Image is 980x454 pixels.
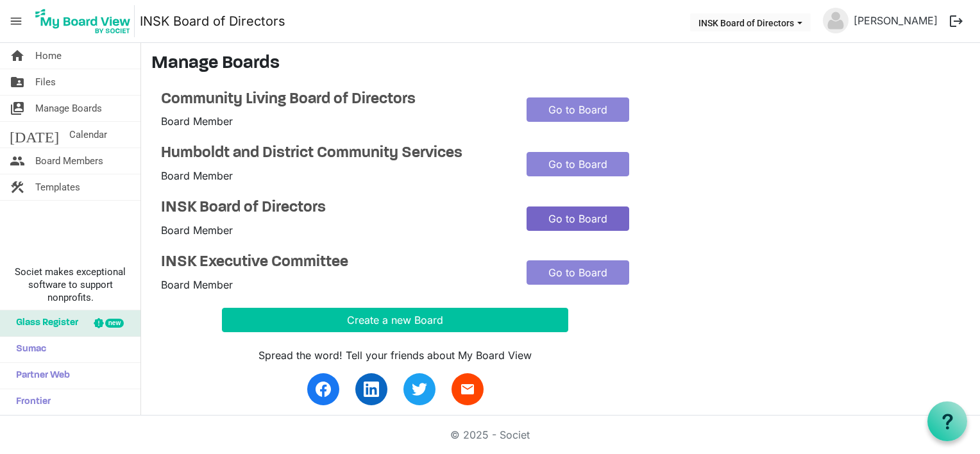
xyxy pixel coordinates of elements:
[943,8,970,35] button: logout
[161,224,233,237] span: Board Member
[10,389,51,415] span: Frontier
[31,5,140,37] a: My Board View Logo
[222,348,568,363] div: Spread the word! Tell your friends about My Board View
[161,253,507,272] a: INSK Executive Committee
[222,308,568,332] button: Create a new Board
[151,53,970,75] h3: Manage Boards
[4,9,28,33] span: menu
[527,206,629,231] a: Go to Board
[450,428,530,441] a: © 2025 - Societ
[161,278,233,291] span: Board Member
[527,97,629,122] a: Go to Board
[849,8,943,33] a: [PERSON_NAME]
[69,122,107,147] span: Calendar
[460,382,475,397] span: email
[161,90,507,109] a: Community Living Board of Directors
[10,337,46,362] span: Sumac
[35,69,56,95] span: Files
[527,152,629,176] a: Go to Board
[161,115,233,128] span: Board Member
[452,373,484,405] a: email
[527,260,629,285] a: Go to Board
[10,69,25,95] span: folder_shared
[6,265,135,304] span: Societ makes exceptional software to support nonprofits.
[10,363,70,389] span: Partner Web
[690,13,811,31] button: INSK Board of Directors dropdownbutton
[31,5,135,37] img: My Board View Logo
[10,310,78,336] span: Glass Register
[161,144,507,163] a: Humboldt and District Community Services
[10,148,25,174] span: people
[105,319,124,328] div: new
[316,382,331,397] img: facebook.svg
[35,174,80,200] span: Templates
[10,174,25,200] span: construction
[35,148,103,174] span: Board Members
[412,382,427,397] img: twitter.svg
[140,8,285,34] a: INSK Board of Directors
[35,43,62,69] span: Home
[10,43,25,69] span: home
[10,122,59,147] span: [DATE]
[364,382,379,397] img: linkedin.svg
[161,169,233,182] span: Board Member
[35,96,102,121] span: Manage Boards
[161,199,507,217] a: INSK Board of Directors
[10,96,25,121] span: switch_account
[823,8,849,33] img: no-profile-picture.svg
